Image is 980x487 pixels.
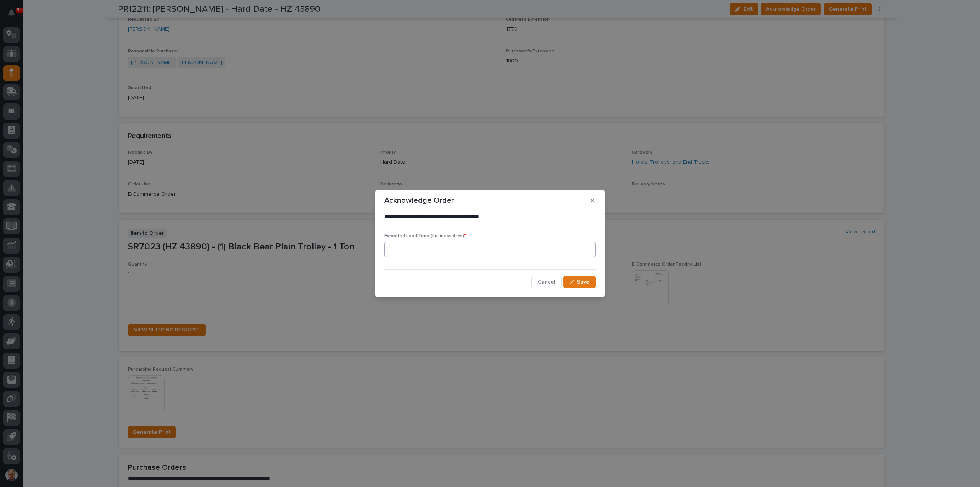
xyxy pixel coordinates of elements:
[538,279,555,285] span: Cancel
[384,234,466,238] span: Expected Lead Time (business days)
[577,279,590,285] span: Save
[384,196,454,205] p: Acknowledge Order
[563,276,596,288] button: Save
[531,276,562,288] button: Cancel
